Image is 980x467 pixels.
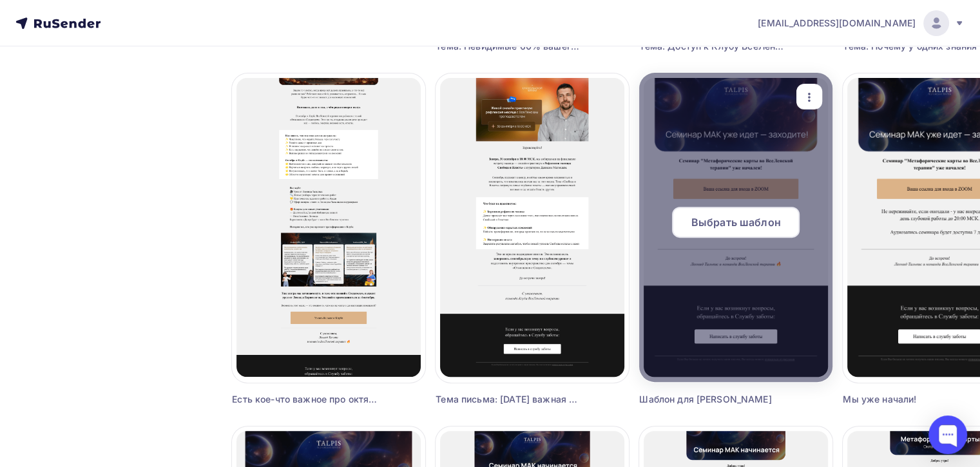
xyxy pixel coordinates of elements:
[436,40,581,53] div: Тема: Невидимые 60% вашего бизнеса
[691,214,781,230] span: Выбрать шаблон
[436,393,581,406] div: Тема письма: [DATE] важная встреча для завершения сентября
[758,17,916,30] span: [EMAIL_ADDRESS][DOMAIN_NAME]
[639,393,784,406] div: Шаблон для [PERSON_NAME]
[758,10,965,36] a: [EMAIL_ADDRESS][DOMAIN_NAME]
[232,393,377,406] div: Есть кое-что важное про октябрь, чем хочется поделиться
[639,40,784,53] div: Тема: Доступ к Клубу ВсеЛенской терапии в подарок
